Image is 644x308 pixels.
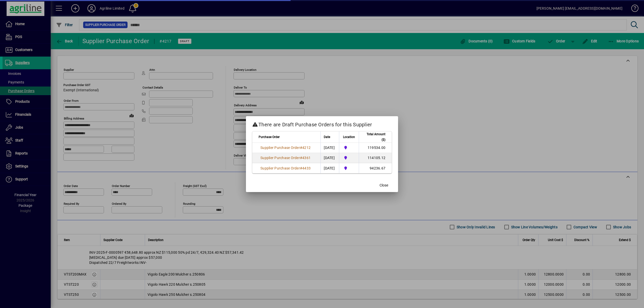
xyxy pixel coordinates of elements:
td: 114105.12 [359,153,392,163]
span: Gore [342,145,356,150]
span: Date [324,134,330,140]
span: Purchase Order [259,134,280,140]
td: [DATE] [320,143,339,153]
button: Close [376,181,392,190]
span: # [300,146,302,150]
span: 4212 [302,146,311,150]
span: # [300,166,302,170]
span: # [300,156,302,160]
span: Supplier Purchase Order [260,156,300,160]
td: 119534.00 [359,143,392,153]
td: [DATE] [320,153,339,163]
a: Supplier Purchase Order#4361 [259,155,312,161]
a: Supplier Purchase Order#4212 [259,145,312,150]
span: Gore [342,165,356,171]
h2: There are Draft Purchase Orders for this Supplier [246,116,398,131]
td: 94236.67 [359,163,392,173]
span: Supplier Purchase Order [260,166,300,170]
span: Close [380,183,388,188]
span: Total Amount ($) [362,131,385,143]
span: 4361 [302,156,311,160]
a: Supplier Purchase Order#4433 [259,165,312,171]
span: Supplier Purchase Order [260,146,300,150]
span: Location [343,134,355,140]
td: [DATE] [320,163,339,173]
span: Gore [342,155,356,161]
span: 4433 [302,166,311,170]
